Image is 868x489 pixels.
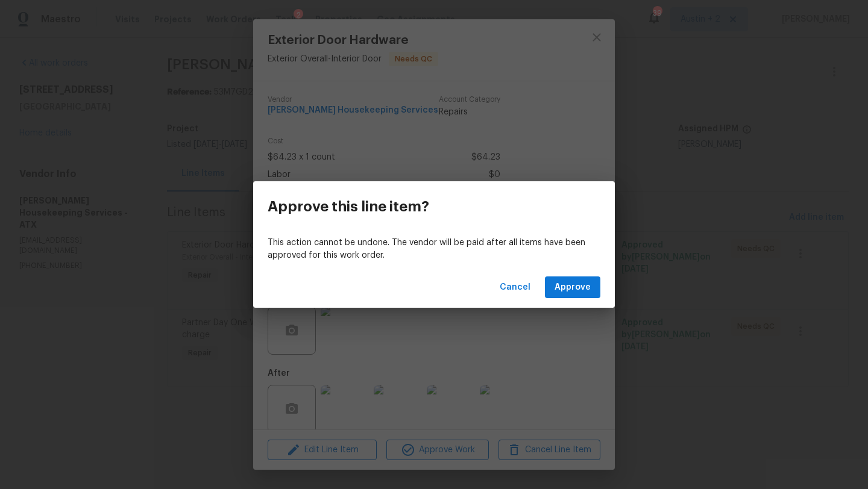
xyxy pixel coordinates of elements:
span: Cancel [500,280,530,295]
button: Approve [545,276,600,299]
span: Approve [555,280,591,295]
p: This action cannot be undone. The vendor will be paid after all items have been approved for this... [268,237,600,262]
button: Cancel [495,276,535,299]
h3: Approve this line item? [268,198,429,215]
